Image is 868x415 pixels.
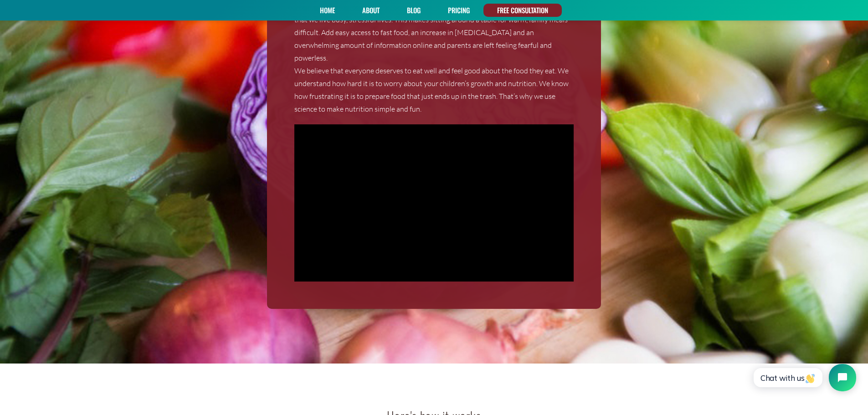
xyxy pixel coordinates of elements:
[404,4,424,17] a: Blog
[359,4,383,17] a: About
[744,356,864,399] iframe: Tidio Chat
[294,0,574,64] p: We know that parents want to feel less stress about feeding their families. The problem is that w...
[317,4,338,17] a: Home
[494,4,551,17] a: FREE CONSULTATION
[294,64,574,115] p: We believe that everyone deserves to eat well and feel good about the food they eat. We understan...
[445,4,473,17] a: PRICING
[294,124,574,282] iframe: Do’s and don’ts when packing school lunches for your little ones | Your Morning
